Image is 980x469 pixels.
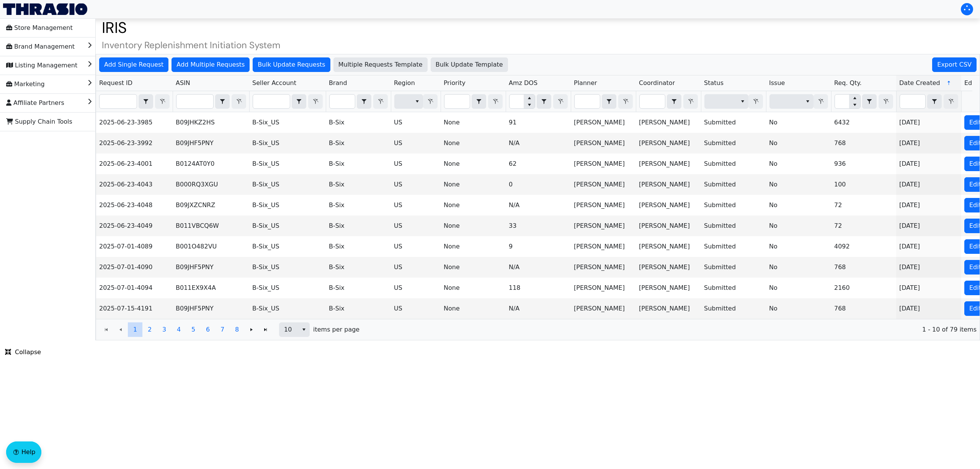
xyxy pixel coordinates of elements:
span: Region [394,78,415,88]
span: ASIN [176,78,190,88]
button: select [667,95,681,108]
span: Amz DOS [509,78,537,88]
td: B-Six [326,298,391,319]
td: Submitted [701,154,766,174]
td: [PERSON_NAME] [571,195,636,216]
td: US [391,154,441,174]
span: Brand [329,78,347,88]
td: Submitted [701,257,766,278]
th: Filter [571,91,636,112]
input: Filter [253,95,290,108]
td: No [766,257,831,278]
td: [PERSON_NAME] [571,174,636,195]
td: 91 [506,112,571,133]
td: N/A [506,298,571,319]
td: B-Six_US [249,133,326,154]
button: Multiple Requests Template [333,57,428,72]
td: 768 [831,298,896,319]
button: Add Single Request [99,57,168,72]
th: Filter [173,91,249,112]
td: [PERSON_NAME] [571,133,636,154]
span: 1 - 10 of 79 items [366,325,977,334]
td: US [391,236,441,257]
button: Page 6 [201,322,215,337]
td: B-Six [326,216,391,236]
span: Req. Qty. [834,78,862,88]
th: Filter [766,91,831,112]
td: 2025-06-23-4001 [96,154,173,174]
td: B-Six [326,133,391,154]
span: Help [21,448,35,457]
td: 2025-07-01-4090 [96,257,173,278]
span: Filter [769,94,813,109]
span: items per page [313,325,359,334]
span: Export CSV [937,60,972,69]
td: US [391,216,441,236]
span: 2 [148,325,152,334]
td: [PERSON_NAME] [636,133,701,154]
button: Add Multiple Requests [171,57,250,72]
button: Page 2 [142,322,157,337]
td: [PERSON_NAME] [571,236,636,257]
td: None [441,278,506,298]
span: Seller Account [252,78,296,88]
span: Add Single Request [104,60,163,69]
button: select [862,95,876,108]
button: select [602,95,616,108]
td: US [391,112,441,133]
td: Submitted [701,298,766,319]
span: Choose Operator [602,94,616,109]
td: [PERSON_NAME] [636,257,701,278]
div: Export CSV [932,57,977,72]
span: Affiliate Partners [6,97,64,109]
td: No [766,154,831,174]
span: 10 [284,325,294,334]
span: Request ID [99,78,132,88]
td: [PERSON_NAME] [636,298,701,319]
td: B-Six_US [249,278,326,298]
td: Submitted [701,195,766,216]
td: [DATE] [896,112,961,133]
td: 2025-06-23-3992 [96,133,173,154]
td: 2025-06-23-4049 [96,216,173,236]
th: Filter [441,91,506,112]
td: 72 [831,216,896,236]
th: Filter [96,91,173,112]
td: 62 [506,154,571,174]
input: Filter [100,95,137,108]
button: select [537,95,551,108]
td: 9 [506,236,571,257]
td: No [766,236,831,257]
td: [PERSON_NAME] [571,216,636,236]
button: Help floatingactionbutton [6,441,41,463]
input: Filter [510,95,524,108]
button: select [292,95,306,108]
td: B-Six_US [249,216,326,236]
td: None [441,298,506,319]
td: [PERSON_NAME] [636,236,701,257]
td: B09JHKZ2HS [173,112,249,133]
td: [DATE] [896,257,961,278]
td: None [441,195,506,216]
button: select [472,95,486,108]
td: US [391,257,441,278]
td: B-Six_US [249,174,326,195]
button: Decrease value [849,101,860,108]
input: Filter [640,95,665,108]
td: 2025-06-23-3985 [96,112,173,133]
td: N/A [506,257,571,278]
button: select [802,95,813,108]
img: Thrasio Logo [3,3,87,15]
td: Submitted [701,236,766,257]
h1: IRIS [96,18,980,37]
td: [DATE] [896,154,961,174]
span: Status [704,78,724,88]
span: Filter [394,94,423,109]
td: B-Six_US [249,298,326,319]
td: No [766,174,831,195]
td: B0124AT0Y0 [173,154,249,174]
td: B09JXZCNRZ [173,195,249,216]
td: 0 [506,174,571,195]
td: No [766,216,831,236]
